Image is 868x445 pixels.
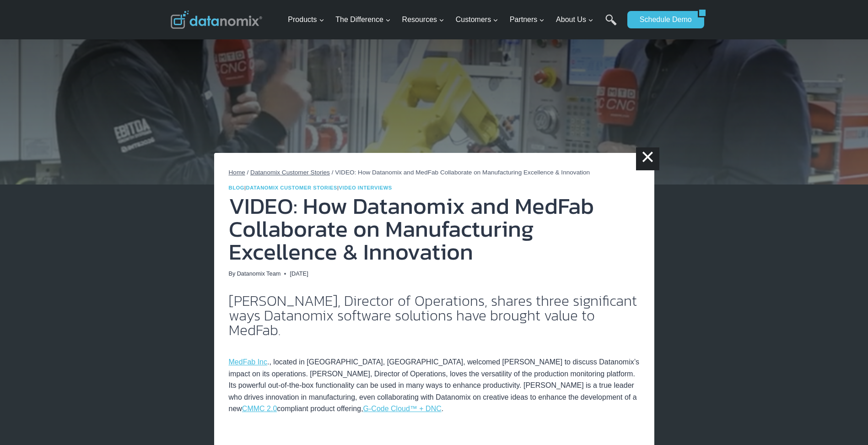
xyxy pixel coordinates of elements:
span: Products [288,14,324,26]
a: Datanomix Customer Stories [250,169,330,176]
h2: [PERSON_NAME], Director of Operations, shares three significant ways Datanomix software solutions... [229,293,640,337]
nav: Breadcrumbs [229,168,640,178]
img: Datanomix [171,11,262,29]
a: CMMC 2.0 [242,405,277,412]
span: VIDEO: How Datanomix and MedFab Collaborate on Manufacturing Excellence & Innovation [335,169,590,176]
a: Home [229,169,245,176]
a: Video Interviews [339,185,392,190]
span: Customers [456,14,498,26]
a: × [636,147,659,170]
span: About Us [556,14,593,26]
span: The Difference [335,14,391,26]
span: Partners [510,14,545,26]
a: Datanomix Customer Stories [246,185,338,190]
a: Search [605,14,617,35]
nav: Primary Navigation [284,5,623,35]
span: | | [229,185,392,190]
a: Schedule Demo [627,11,698,28]
a: G-Code Cloud™ + DNC [363,405,442,412]
h1: VIDEO: How Datanomix and MedFab Collaborate on Manufacturing Excellence & Innovation [229,195,640,263]
time: [DATE] [290,269,308,278]
span: By [229,269,236,278]
span: / [247,169,249,176]
p: ., located in [GEOGRAPHIC_DATA], [GEOGRAPHIC_DATA], welcomed [PERSON_NAME] to discuss Datanomix’s... [229,345,640,415]
span: / [332,169,334,176]
a: Blog [229,185,245,190]
a: Datanomix Team [237,270,281,277]
span: Resources [402,14,444,26]
a: MedFab Inc [229,358,267,366]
